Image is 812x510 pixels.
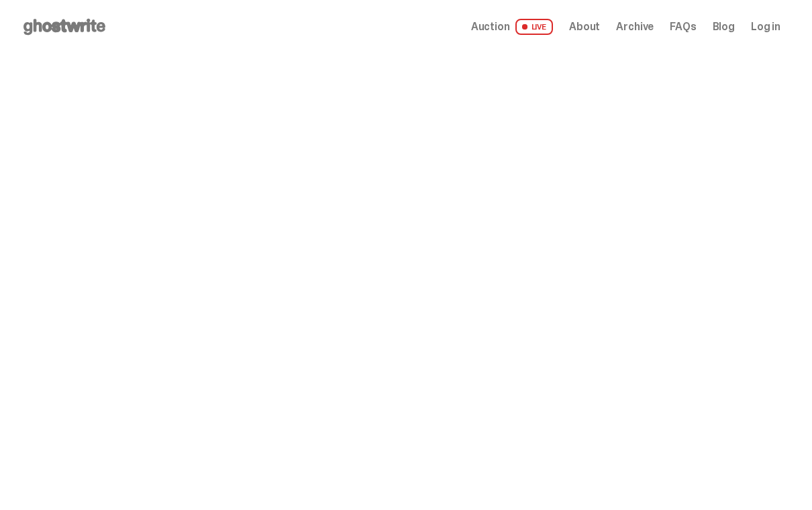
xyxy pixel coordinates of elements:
a: Auction LIVE [471,19,553,35]
span: Auction [471,21,510,32]
a: About [569,21,600,32]
a: Log in [751,21,780,32]
a: FAQs [670,21,696,32]
span: LIVE [515,19,554,35]
a: Blog [713,21,735,32]
a: Archive [616,21,654,32]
